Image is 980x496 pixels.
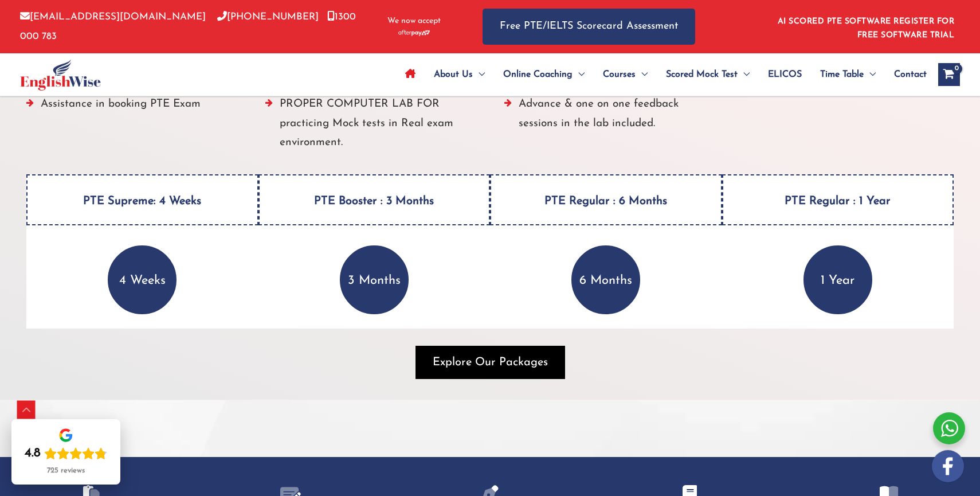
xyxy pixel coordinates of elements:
a: Scored Mock TestMenu Toggle [657,54,759,95]
a: Free PTE/IELTS Scorecard Assessment [483,9,695,45]
span: Time Table [820,54,864,95]
h4: PTE Booster : 3 Months [258,174,491,225]
a: About UsMenu Toggle [425,54,494,95]
p: 4 Weeks [108,245,177,314]
span: Menu Toggle [473,54,485,95]
p: 3 Months [340,245,409,314]
div: 725 reviews [47,466,85,475]
span: Online Coaching [503,54,573,95]
a: 1300 000 783 [20,12,356,41]
a: AI SCORED PTE SOFTWARE REGISTER FOR FREE SOFTWARE TRIAL [778,17,955,40]
span: Menu Toggle [738,54,750,95]
h4: PTE Regular : 1 Year [722,174,954,225]
p: 1 Year [803,245,872,314]
a: CoursesMenu Toggle [594,54,657,95]
a: Contact [885,54,927,95]
img: white-facebook.png [932,450,964,482]
p: 6 Months [571,245,640,314]
span: Contact [894,54,927,95]
a: Online CoachingMenu Toggle [494,54,594,95]
span: Explore Our Packages [433,354,548,370]
li: Assistance in booking PTE Exam [26,95,237,158]
a: [PHONE_NUMBER] [217,12,319,22]
span: Menu Toggle [864,54,876,95]
span: We now accept [387,15,441,27]
a: Time TableMenu Toggle [811,54,885,95]
span: Scored Mock Test [666,54,738,95]
div: Rating: 4.8 out of 5 [25,446,107,462]
img: Afterpay-Logo [398,30,430,36]
li: PROPER COMPUTER LAB FOR practicing Mock tests in Real exam environment. [265,95,476,158]
h4: PTE Regular : 6 Months [490,174,722,225]
span: ELICOS [768,54,802,95]
li: Advance & one on one feedback sessions in the lab included. [504,95,715,158]
span: Courses [603,54,636,95]
span: Menu Toggle [636,54,648,95]
button: Explore Our Packages [415,346,565,379]
a: View Shopping Cart, empty [938,63,960,86]
h4: PTE Supreme: 4 Weeks [26,174,258,225]
nav: Site Navigation: Main Menu [396,54,927,95]
a: [EMAIL_ADDRESS][DOMAIN_NAME] [20,12,206,22]
span: Menu Toggle [573,54,585,95]
span: About Us [434,54,473,95]
div: 4.8 [25,446,41,462]
img: cropped-ew-logo [20,59,101,91]
aside: Header Widget 1 [771,8,960,45]
a: ELICOS [759,54,811,95]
